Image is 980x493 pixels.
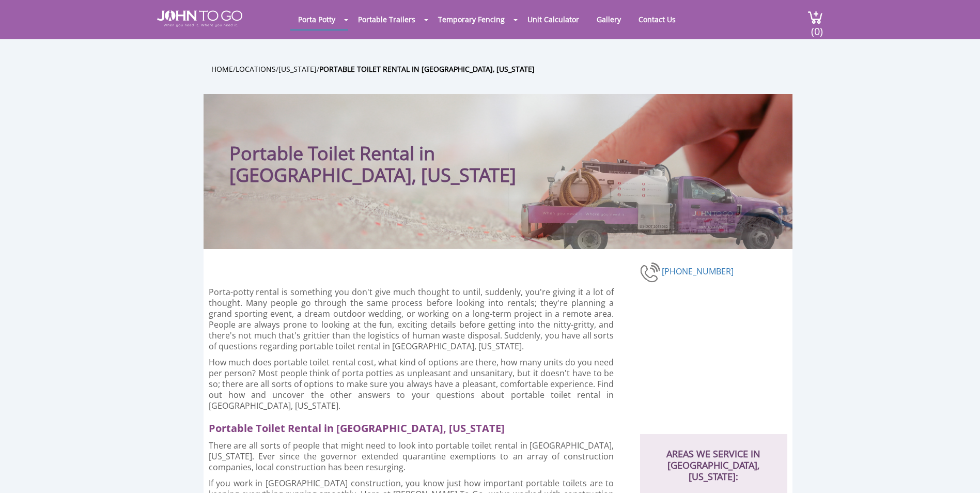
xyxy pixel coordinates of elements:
a: Contact Us [631,9,683,29]
a: Portable Toilet Rental in [GEOGRAPHIC_DATA], [US_STATE] [319,64,535,74]
p: How much does portable toilet rental cost, what kind of options are there, how many units do you ... [209,357,614,411]
img: phone-number [640,261,662,284]
a: Porta Potty [290,9,343,29]
a: Home [211,64,233,74]
ul: / / / [211,63,800,75]
a: Unit Calculator [520,9,587,29]
p: Porta-potty rental is something you don't give much thought to until, suddenly, you're giving it ... [209,287,614,352]
h2: Portable Toilet Rental in [GEOGRAPHIC_DATA], [US_STATE] [209,417,623,435]
p: There are all sorts of people that might need to look into portable toilet rental in [GEOGRAPHIC_... [209,440,614,473]
a: Gallery [589,9,629,29]
img: cart a [807,10,823,24]
h2: AREAS WE SERVICE IN [GEOGRAPHIC_DATA], [US_STATE]: [650,434,777,482]
img: Truck [508,153,787,249]
a: Portable Trailers [350,9,423,29]
span: (0) [811,16,823,38]
a: [PHONE_NUMBER] [662,266,734,277]
a: Locations [236,64,276,74]
a: Temporary Fencing [430,9,512,29]
img: JOHN to go [157,10,242,27]
a: [US_STATE] [278,64,317,74]
h1: Portable Toilet Rental in [GEOGRAPHIC_DATA], [US_STATE] [229,115,563,186]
